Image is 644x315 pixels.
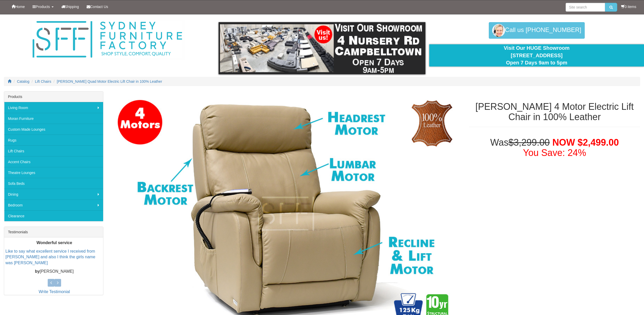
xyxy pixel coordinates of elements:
span: Home [15,5,25,9]
a: Rugs [4,135,103,145]
p: [PERSON_NAME] [5,269,103,275]
b: by [35,269,40,273]
a: [PERSON_NAME] Quad Motor Electric Lift Chair in 100% Leather [57,79,162,84]
span: NOW $2,499.00 [552,137,619,148]
input: Site search [566,3,605,12]
span: Products [36,5,50,9]
a: Lift Chairs [4,145,103,156]
b: Wonderful service [36,241,72,245]
div: Visit Our HUGE Showroom [STREET_ADDRESS] Open 7 Days 9am to 5pm [433,44,640,67]
a: Home [8,0,29,13]
font: You Save: 24% [523,147,586,158]
a: Products [29,0,57,13]
a: Accent Chairs [4,156,103,167]
span: Shipping [65,5,79,9]
a: Lift Chairs [35,79,51,84]
img: Sydney Furniture Factory [30,20,185,60]
del: $3,299.00 [508,137,550,148]
a: Sofa Beds [4,178,103,189]
a: Write Testimonial [39,289,70,294]
div: Products [4,92,103,102]
div: Testimonials [4,227,103,237]
span: Contact Us [90,5,108,9]
img: showroom.gif [219,22,426,74]
a: Moran Furniture [4,113,103,124]
h1: [PERSON_NAME] 4 Motor Electric Lift Chair in 100% Leather [469,102,640,122]
a: Living Room [4,102,103,113]
a: Bedroom [4,200,103,210]
a: Dining [4,189,103,200]
li: 0 items [621,4,636,9]
a: Shipping [57,0,83,13]
a: Contact Us [83,0,112,13]
a: Like to say what excellent service I received from [PERSON_NAME] and also I think the girls name ... [5,249,95,265]
a: Custom Made Lounges [4,124,103,135]
a: Catalog [17,79,29,84]
a: Clearance [4,210,103,221]
a: Theatre Lounges [4,167,103,178]
h1: Was [469,137,640,158]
